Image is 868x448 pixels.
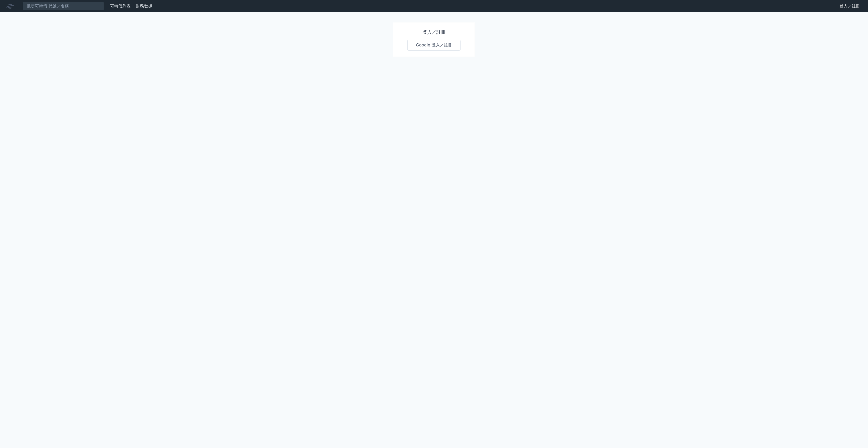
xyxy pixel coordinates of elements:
a: 財務數據 [136,4,152,8]
a: 可轉債列表 [110,4,131,8]
h1: 登入／註冊 [407,29,461,36]
a: Google 登入／註冊 [407,40,461,51]
input: 搜尋可轉債 代號／名稱 [22,2,104,10]
a: 登入／註冊 [835,2,864,10]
